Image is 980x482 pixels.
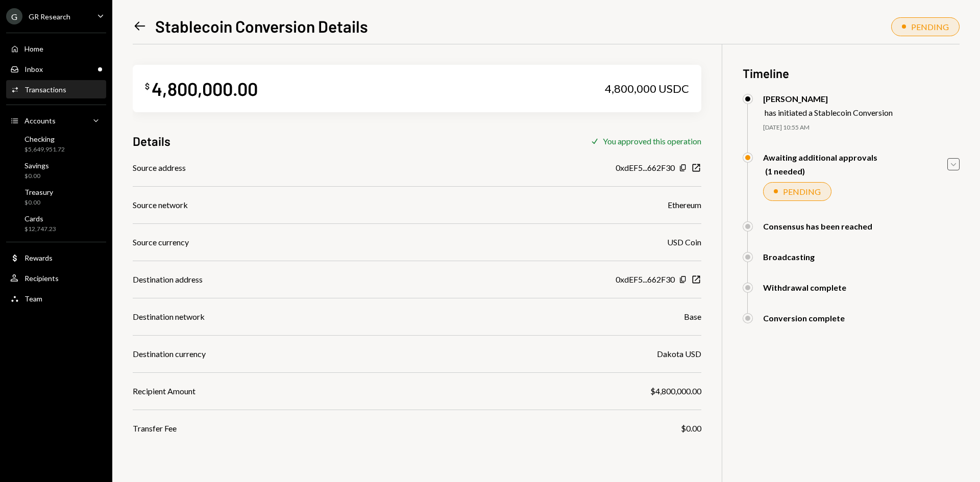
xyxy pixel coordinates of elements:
div: Base [684,311,701,323]
div: $5,649,951.72 [24,145,65,154]
div: G [6,8,22,24]
div: Checking [24,135,65,143]
div: $0.00 [24,198,53,207]
div: 0xdEF5...662F30 [616,273,675,286]
a: Team [6,289,106,308]
div: Rewards [24,253,53,262]
div: Savings [24,161,49,170]
div: $0.00 [681,422,701,435]
a: Inbox [6,60,106,78]
a: Treasury$0.00 [6,185,106,209]
div: Source currency [133,236,189,248]
div: $4,800,000.00 [650,385,701,397]
div: Destination currency [133,348,206,360]
a: Cards$12,747.23 [6,211,106,236]
a: Home [6,39,106,58]
div: Treasury [24,188,53,196]
div: You approved this operation [603,136,701,146]
div: GR Research [29,12,70,21]
div: Team [24,294,42,303]
div: Source network [133,199,188,211]
div: (1 needed) [765,166,877,176]
div: Recipient Amount [133,385,195,397]
div: Recipients [24,274,59,283]
div: Consensus has been reached [763,221,872,231]
h3: Timeline [743,65,960,82]
div: PENDING [783,187,821,196]
div: Broadcasting [763,252,815,262]
div: Conversion complete [763,313,845,323]
div: Withdrawal complete [763,283,846,292]
div: 4,800,000 USDC [605,82,689,96]
div: has initiated a Stablecoin Conversion [765,108,893,117]
div: $ [145,81,150,91]
div: 4,800,000.00 [152,77,258,100]
a: Accounts [6,111,106,130]
div: Destination address [133,273,203,286]
div: Ethereum [668,199,701,211]
div: $12,747.23 [24,225,56,234]
a: Rewards [6,248,106,267]
div: Cards [24,214,56,223]
div: $0.00 [24,172,49,181]
a: Transactions [6,80,106,98]
div: Dakota USD [657,348,701,360]
div: 0xdEF5...662F30 [616,162,675,174]
div: Transactions [24,85,66,94]
div: Inbox [24,65,43,73]
div: Home [24,44,43,53]
a: Savings$0.00 [6,158,106,183]
div: PENDING [911,22,949,32]
div: [DATE] 10:55 AM [763,123,960,132]
h1: Stablecoin Conversion Details [155,16,368,36]
div: Source address [133,162,186,174]
div: Accounts [24,116,56,125]
h3: Details [133,133,170,149]
a: Checking$5,649,951.72 [6,132,106,156]
div: [PERSON_NAME] [763,94,893,104]
div: Destination network [133,311,205,323]
div: Transfer Fee [133,422,177,435]
div: USD Coin [667,236,701,248]
div: Awaiting additional approvals [763,153,877,162]
a: Recipients [6,269,106,287]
